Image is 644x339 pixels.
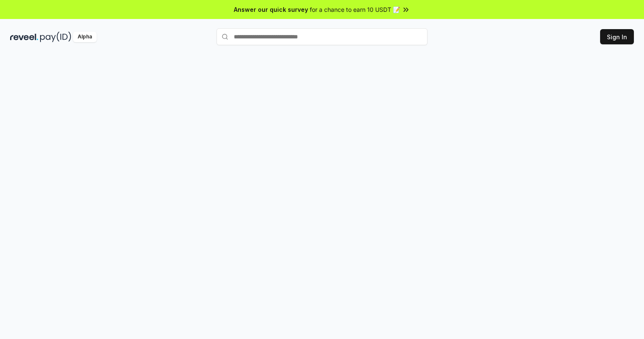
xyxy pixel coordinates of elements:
span: Answer our quick survey [234,5,308,14]
img: pay_id [40,32,71,42]
img: reveel_dark [10,32,38,42]
div: Alpha [73,32,97,42]
button: Sign In [600,29,634,44]
span: for a chance to earn 10 USDT 📝 [310,5,400,14]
